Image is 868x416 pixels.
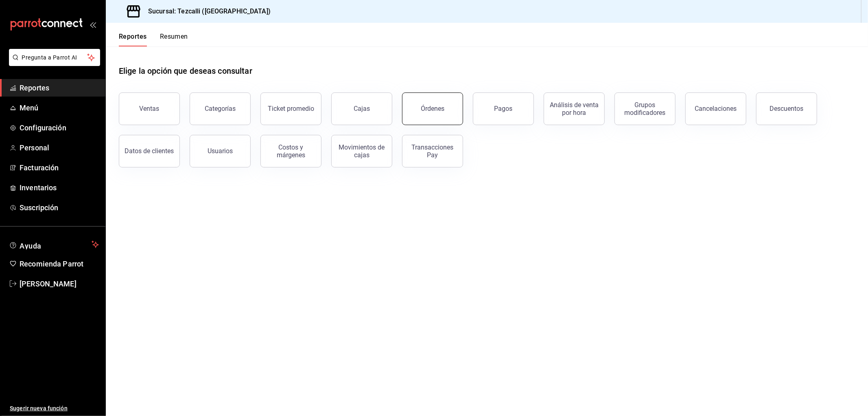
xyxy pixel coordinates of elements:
[205,105,236,112] div: Categorías
[119,92,180,125] button: Ventas
[119,65,252,77] h1: Elige la opción que deseas consultar
[10,404,99,413] span: Sugerir nueva función
[549,101,599,117] div: Análisis de venta por hora
[756,92,817,125] button: Descuentos
[20,82,99,93] span: Reportes
[119,33,188,46] div: navigation tabs
[90,21,96,28] button: open_drawer_menu
[142,7,271,16] h3: Sucursal: Tezcalli ([GEOGRAPHIC_DATA])
[770,105,804,112] div: Descuentos
[620,101,670,117] div: Grupos modificadores
[402,92,463,125] button: Órdenes
[268,105,314,112] div: Ticket promedio
[407,143,458,159] div: Transacciones Pay
[260,92,321,125] button: Ticket promedio
[160,33,188,46] button: Resumen
[337,143,387,159] div: Movimientos de cajas
[20,182,99,193] span: Inventarios
[190,92,251,125] button: Categorías
[20,162,99,173] span: Facturación
[125,147,174,155] div: Datos de clientes
[119,33,147,46] button: Reportes
[20,142,99,153] span: Personal
[9,49,100,66] button: Pregunta a Parrot AI
[20,102,99,113] span: Menú
[544,92,605,125] button: Análisis de venta por hora
[20,278,99,289] span: [PERSON_NAME]
[20,240,88,249] span: Ayuda
[20,258,99,269] span: Recomienda Parrot
[685,92,746,125] button: Cancelaciones
[421,105,444,112] div: Órdenes
[190,135,251,167] button: Usuarios
[6,59,100,68] a: Pregunta a Parrot AI
[22,53,87,62] span: Pregunta a Parrot AI
[208,147,233,155] div: Usuarios
[260,135,321,167] button: Costos y márgenes
[331,135,392,167] button: Movimientos de cajas
[20,122,99,133] span: Configuración
[695,105,737,112] div: Cancelaciones
[266,143,316,159] div: Costos y márgenes
[331,92,392,125] button: Cajas
[119,135,180,167] button: Datos de clientes
[402,135,463,167] button: Transacciones Pay
[140,105,160,112] div: Ventas
[354,105,370,112] div: Cajas
[614,92,676,125] button: Grupos modificadores
[494,105,513,112] div: Pagos
[473,92,534,125] button: Pagos
[20,202,99,213] span: Suscripción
